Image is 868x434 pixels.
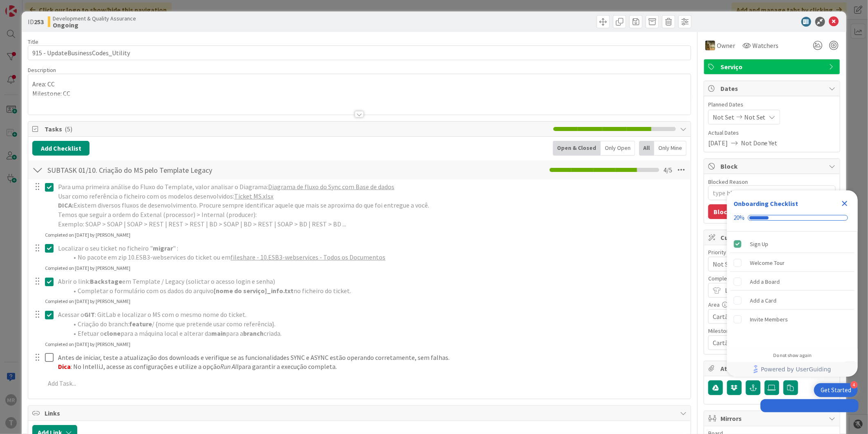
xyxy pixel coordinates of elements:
strong: DICA: [58,201,74,209]
span: Large [725,285,817,296]
div: Do not show again [773,352,812,359]
div: Add a Board is incomplete. [730,273,855,291]
p: Abrir o link: em Template / Legacy (solictar o acesso login e senha) [58,277,685,286]
p: Exemplo: SOAP > SOAP | SOAP > REST | REST > REST | BD > SOAP | BD > REST | SOAP > BD | REST > BD ... [58,219,685,229]
div: Complexidade [708,276,836,281]
a: Diagrama de fluxo do Sync com Base de dados [268,183,394,191]
div: Get Started [821,386,851,394]
strong: Dica [58,362,71,371]
div: Priority [708,249,836,255]
div: Add a Board [750,277,780,287]
div: Sign Up [750,239,768,249]
span: Not Set [744,112,766,122]
strong: feature [129,320,152,328]
input: Add Checklist... [45,163,228,177]
div: Add a Card is incomplete. [730,292,855,310]
div: Completed on [DATE] by [PERSON_NAME] [45,231,130,239]
span: Tasks [45,124,549,134]
strong: branch [243,329,264,337]
div: Sign Up is complete. [730,235,855,253]
div: Checklist Container [727,190,858,377]
strong: clone [104,329,121,337]
span: Cartão Cidadão [713,311,817,322]
li: No pacote em zip 10.ESB3-webservices do ticket ou em [68,253,685,262]
span: Description [28,66,56,74]
div: Footer [727,362,858,377]
input: type card name here... [28,45,691,60]
span: Mirrors [720,414,825,423]
span: Not Set [713,112,734,122]
p: Usar como referência o ficheiro com os modelos desenvolvidos: [58,192,685,201]
p: Existem diversos fluxos de desenvolvimento. Procure sempre identificar aquele que mais se aproxim... [58,201,685,210]
span: Links [45,408,676,418]
div: Completed on [DATE] by [PERSON_NAME] [45,264,130,272]
span: Not Done Yet [741,138,778,148]
div: Milestone [708,328,836,334]
span: Powered by UserGuiding [761,364,831,374]
div: Completed on [DATE] by [PERSON_NAME] [45,341,130,348]
span: Block [720,161,825,171]
div: All [639,141,654,156]
span: Watchers [752,41,779,50]
strong: GIT [84,310,95,319]
p: Acessar o : GitLab e localizar o MS com o mesmo nome do ticket. [58,310,685,319]
button: Add Checklist [32,141,89,156]
a: Ticket MS.xlsx [234,192,273,200]
p: Temos que seguir a ordem do Extenal (processor) > Internal (producer): [58,210,685,219]
span: Custom Fields [720,233,825,242]
p: Area: CC [32,79,687,89]
span: Owner [717,41,735,50]
b: 253 [34,18,44,26]
div: Invite Members is incomplete. [730,310,855,328]
li: Completar o formulário com os dados do arquivo no ficheiro do ticket. [68,286,685,296]
li: Criação do branch: / {nome que pretende usar como referência}. [68,319,685,329]
strong: Backstage [90,277,122,285]
div: Completed on [DATE] by [PERSON_NAME] [45,298,130,305]
a: fileshare - 10.ESB3-webservices - Todos os Documentos [230,253,385,261]
div: 20% [734,214,745,222]
p: : No IntelliJ, acesse as configurações e utilize a opção para garantir a execução completa. [58,362,685,371]
div: Invite Members [750,314,788,324]
span: 4 / 5 [663,165,672,175]
div: Only Mine [654,141,687,156]
p: Milestone: CC [32,89,687,98]
span: Actual Dates [708,129,836,137]
span: Development & Quality Assurance [53,15,136,22]
div: Add a Card [750,296,776,305]
span: Not Set [713,258,817,270]
label: Title [28,38,38,45]
div: 4 [850,381,858,389]
li: Efetuar o para a máquina local e alterar da para a criada. [68,329,685,338]
strong: main [211,329,226,337]
span: ID [28,17,44,27]
img: JC [705,41,715,50]
strong: migrar [153,244,173,252]
label: Blocked Reason [708,178,748,185]
p: Localizar o seu ticket no ficheiro " " : [58,244,685,253]
span: [DATE] [708,138,728,148]
div: Welcome Tour [750,258,785,268]
span: Dates [720,84,825,93]
em: Run All [220,362,238,371]
div: Close Checklist [838,197,851,210]
div: Welcome Tour is incomplete. [730,254,855,272]
span: Serviço [720,62,825,72]
span: Cartão de Cidadão [713,337,817,348]
span: Planned Dates [708,100,836,109]
strong: [nome do serviço]_info.txt [214,287,293,295]
div: Checklist progress: 20% [734,214,851,222]
b: Ongoing [53,22,136,28]
button: Block [708,204,736,219]
div: Open Get Started checklist, remaining modules: 4 [814,383,858,397]
a: Powered by UserGuiding [731,362,854,377]
span: ( 5 ) [65,125,72,133]
div: Open & Closed [553,141,601,156]
span: Attachments [720,364,825,373]
div: Area [708,302,836,307]
div: Onboarding Checklist [734,199,798,208]
div: Checklist items [727,232,858,347]
p: Antes de iniciar, teste a atualização dos downloads e verifique se as funcionalidades SYNC e ASYN... [58,353,685,362]
p: Para uma primeira análise do Fluxo do Template, valor analisar o Diagrama: [58,182,685,192]
div: Only Open [601,141,635,156]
